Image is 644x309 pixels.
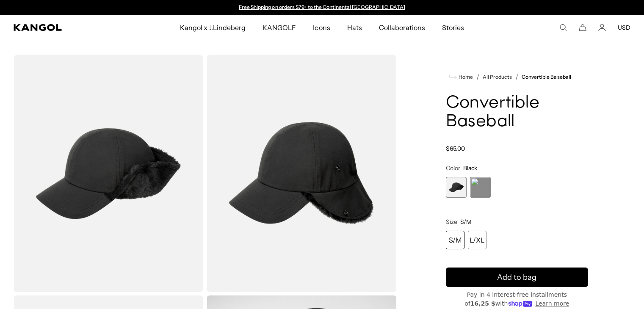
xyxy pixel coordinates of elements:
span: Kangol x J.Lindeberg [180,15,246,40]
div: L/XL [468,231,486,249]
div: 1 of 2 [446,177,467,198]
a: Convertible Baseball [522,74,571,80]
div: Announcement [235,4,409,11]
div: S/M [446,231,464,249]
img: color-black [207,55,396,292]
li: / [473,72,479,82]
a: Kangol x J.Lindeberg [171,15,254,40]
a: Home [449,73,473,81]
button: USD [618,24,630,31]
slideshow-component: Announcement bar [235,4,409,11]
nav: breadcrumbs [446,72,588,82]
img: color-black [14,55,203,292]
span: Collaborations [379,15,425,40]
span: Black [463,164,477,172]
a: Free Shipping on orders $79+ to the Continental [GEOGRAPHIC_DATA] [239,4,405,10]
div: 2 of 2 [470,177,491,198]
a: KANGOLF [254,15,304,40]
a: Stories [434,15,473,40]
button: Cart [579,24,586,31]
a: Collaborations [370,15,434,40]
span: Stories [442,15,464,40]
span: Icons [313,15,330,40]
span: Color [446,164,460,172]
span: KANGOLF [263,15,296,40]
div: 1 of 2 [235,4,409,11]
a: All Products [483,74,512,80]
span: S/M [460,218,472,226]
h1: Convertible Baseball [446,94,588,131]
button: Add to bag [446,268,588,287]
span: $65.00 [446,145,465,152]
a: Hats [339,15,370,40]
a: Kangol [14,24,119,31]
span: Add to bag [497,272,536,283]
span: Size [446,218,457,226]
label: Black [446,177,467,198]
li: / [512,72,518,82]
a: Icons [304,15,338,40]
a: Account [598,24,606,31]
span: Home [457,74,473,80]
label: Rustic Caramel [470,177,491,198]
span: Hats [347,15,362,40]
summary: Search here [559,24,567,31]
